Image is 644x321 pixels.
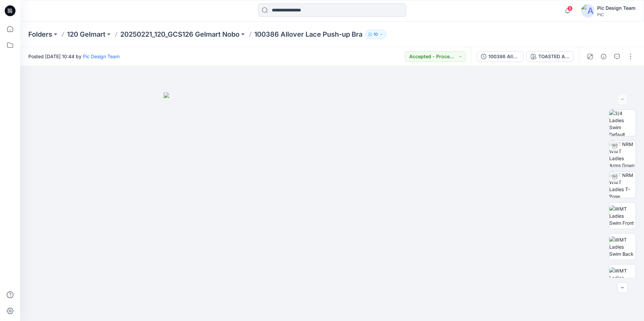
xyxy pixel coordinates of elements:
img: WMT Ladies Swim Left [609,267,636,288]
a: Folders [28,30,52,39]
a: 120 Gelmart [67,30,105,39]
a: Pic Design Team [83,53,120,59]
button: 10 [365,30,386,39]
img: WMT Ladies Swim Back [609,236,636,257]
img: 3/4 Ladies Swim Default [609,110,636,136]
div: PIC [597,12,636,17]
img: TT NRM WMT Ladies Arms Down [609,141,636,167]
span: 9 [567,6,573,11]
span: Posted [DATE] 10:44 by [28,53,120,60]
p: 10 [374,31,378,38]
button: 100386 Allover Lace Push-up Bra_V1 [477,51,524,62]
button: TOASTED ALMOND [526,51,574,62]
div: 100386 Allover Lace Push-up Bra_V1 [488,53,519,60]
button: Details [598,51,609,62]
img: WMT Ladies Swim Front [609,205,636,226]
img: avatar [581,4,594,17]
p: 100386 Allover Lace Push-up Bra [254,30,362,39]
div: Pic Design Team [597,4,636,12]
img: TT NRM WMT Ladies T-Pose [609,172,636,198]
div: TOASTED ALMOND [538,53,569,60]
a: 20250221_120_GCS126 Gelmart Nobo [120,30,239,39]
img: eyJhbGciOiJIUzI1NiIsImtpZCI6IjAiLCJzbHQiOiJzZXMiLCJ0eXAiOiJKV1QifQ.eyJkYXRhIjp7InR5cGUiOiJzdG9yYW... [164,93,501,321]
